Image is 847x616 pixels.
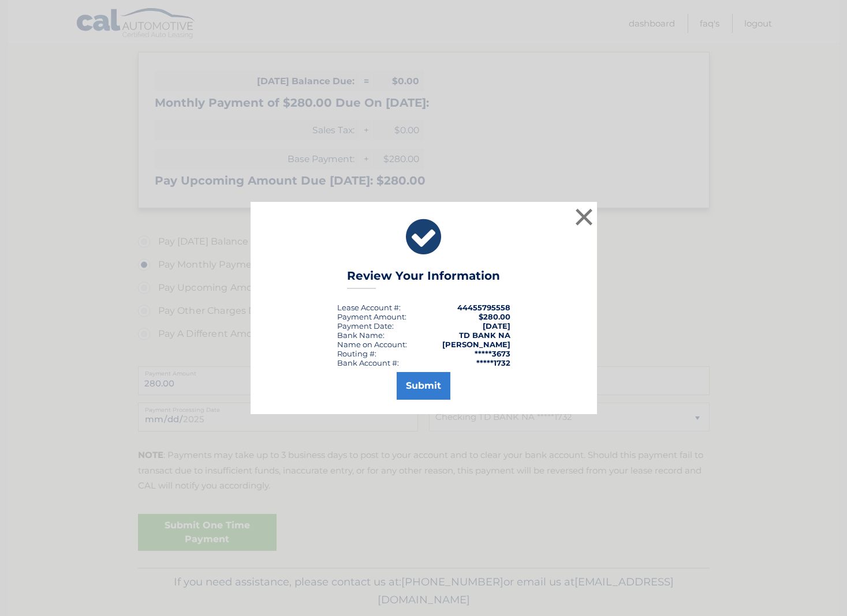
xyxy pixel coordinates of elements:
button: × [573,205,596,228]
div: Name on Account: [337,340,407,349]
strong: 44455795558 [457,303,510,312]
h3: Review Your Information [347,269,500,289]
span: [DATE] [483,321,510,330]
strong: [PERSON_NAME] [442,340,510,349]
span: Payment Date [337,321,392,330]
div: Bank Name: [337,330,385,340]
div: Bank Account #: [337,358,399,367]
div: Lease Account #: [337,303,401,312]
div: Routing #: [337,349,376,358]
strong: TD BANK NA [459,330,510,340]
div: Payment Amount: [337,312,406,321]
button: Submit [397,372,450,400]
span: $280.00 [479,312,510,321]
div: : [337,321,394,330]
